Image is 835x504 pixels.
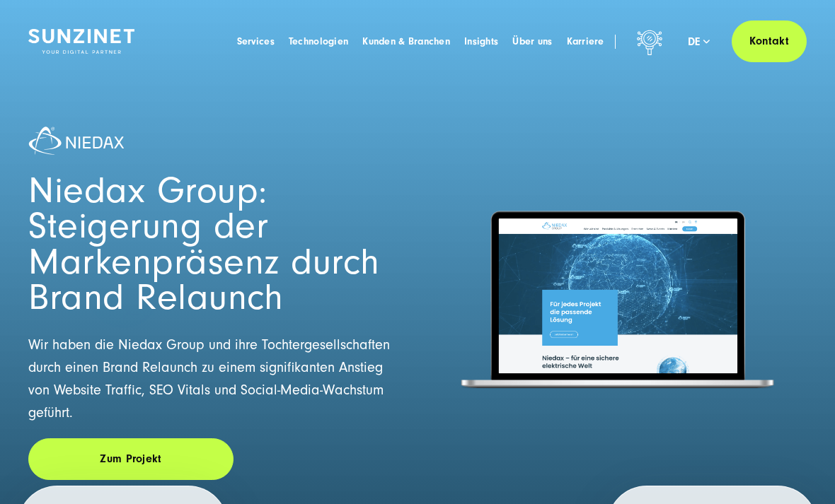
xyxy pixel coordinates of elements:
[428,185,807,422] img: Niedax Projekt
[28,334,402,424] p: Wir haben die Niedax Group und ihre Tochtergesellschaften durch einen Brand Relaunch zu einem sig...
[237,35,275,49] a: Services
[567,35,604,49] a: Karriere
[464,35,498,49] a: Insights
[28,173,402,315] h1: Niedax Group: Steigerung der Markenpräsenz durch Brand Relaunch
[28,127,125,155] img: niedax-logo 1
[362,35,450,49] a: Kunden & Branchen
[688,35,710,49] div: de
[289,35,348,49] a: Technologien
[732,20,807,62] a: Kontakt
[28,29,134,54] img: SUNZINET Full Service Digital Agentur
[512,35,552,49] a: Über uns
[28,438,234,480] a: Zum Projekt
